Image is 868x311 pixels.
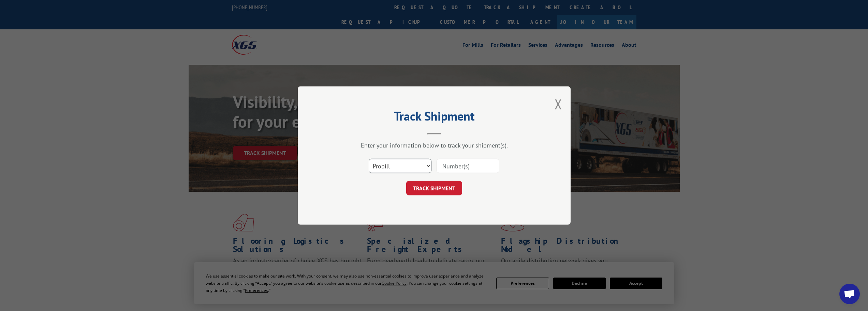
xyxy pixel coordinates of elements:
[332,111,536,124] h2: Track Shipment
[555,95,562,113] button: Close modal
[839,284,860,304] div: Open chat
[332,141,536,149] div: Enter your information below to track your shipment(s).
[437,159,499,173] input: Number(s)
[406,181,462,195] button: TRACK SHIPMENT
